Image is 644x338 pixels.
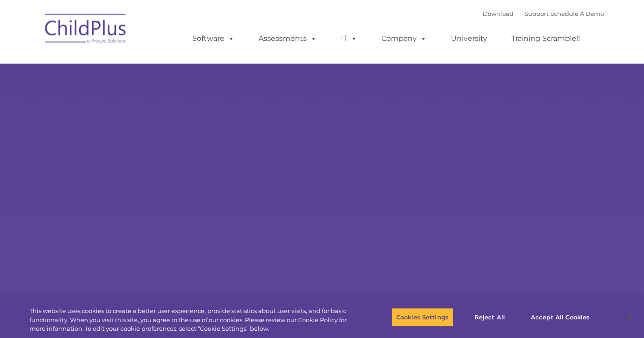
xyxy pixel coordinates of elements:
a: Software [183,30,244,48]
img: ChildPlus by Procare Solutions [40,7,131,53]
a: Support [524,10,549,17]
button: Accept All Cookies [526,308,594,327]
a: IT [332,30,366,48]
button: Reject All [461,308,518,327]
button: Cookies Settings [391,308,454,327]
font: | [483,10,604,17]
a: University [442,30,496,48]
a: Assessments [250,30,326,48]
a: Download [483,10,514,17]
a: Schedule A Demo [550,10,604,17]
a: Company [372,30,436,48]
div: This website uses cookies to create a better user experience, provide statistics about user visit... [30,307,354,333]
a: Training Scramble!! [502,30,589,48]
button: Close [619,307,639,327]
